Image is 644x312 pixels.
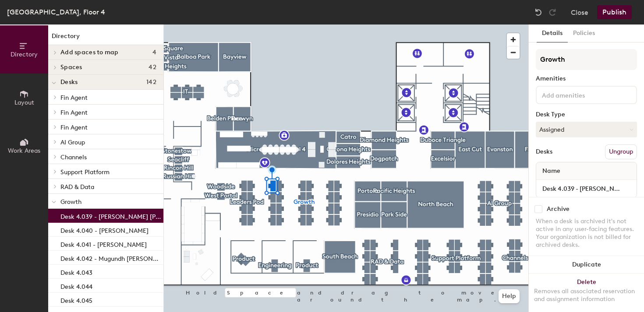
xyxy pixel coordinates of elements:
h1: Directory [48,32,163,45]
p: Desk 4.044 [60,280,92,291]
span: RAD & Data [60,183,94,191]
button: Details [537,25,568,42]
button: Assigned [536,122,637,137]
input: Add amenities [540,89,619,100]
button: Ungroup [605,144,637,159]
span: 142 [146,79,156,86]
p: Desk 4.043 [60,266,92,277]
span: 4 [152,49,156,56]
div: Archive [547,206,570,213]
span: 42 [149,64,156,71]
button: Duplicate [529,256,644,273]
p: Desk 4.041 - [PERSON_NAME] [60,238,147,249]
button: Close [571,5,588,19]
span: AI Group [60,139,85,146]
span: Name [538,163,565,179]
input: Unnamed desk [538,182,635,195]
span: Channels [60,154,87,161]
span: Support Platform [60,168,110,176]
span: Spaces [60,64,82,71]
div: Desk Type [536,111,637,118]
button: DeleteRemoves all associated reservation and assignment information [529,273,644,312]
img: Redo [548,8,557,17]
span: Fin Agent [60,124,88,131]
p: Desk 4.042 - Mugundh [PERSON_NAME] [60,252,162,263]
div: Amenities [536,75,637,82]
span: Directory [11,51,38,58]
span: Work Areas [8,147,40,154]
button: Policies [568,25,600,42]
span: Desks [60,79,78,86]
button: Publish [597,5,632,19]
span: Add spaces to map [60,49,119,56]
button: Help [499,289,520,303]
span: Fin Agent [60,94,88,102]
div: [GEOGRAPHIC_DATA], Floor 4 [7,7,105,18]
span: Layout [14,99,34,106]
span: Growth [60,198,81,206]
p: Desk 4.040 - [PERSON_NAME] [60,224,149,235]
div: Removes all associated reservation and assignment information [534,287,639,303]
div: Desks [536,148,552,155]
img: Undo [534,8,543,17]
div: When a desk is archived it's not active in any user-facing features. Your organization is not bil... [536,217,637,249]
p: Desk 4.045 [60,294,92,305]
span: Fin Agent [60,109,88,116]
p: Desk 4.039 - [PERSON_NAME] [PERSON_NAME] [60,210,162,221]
